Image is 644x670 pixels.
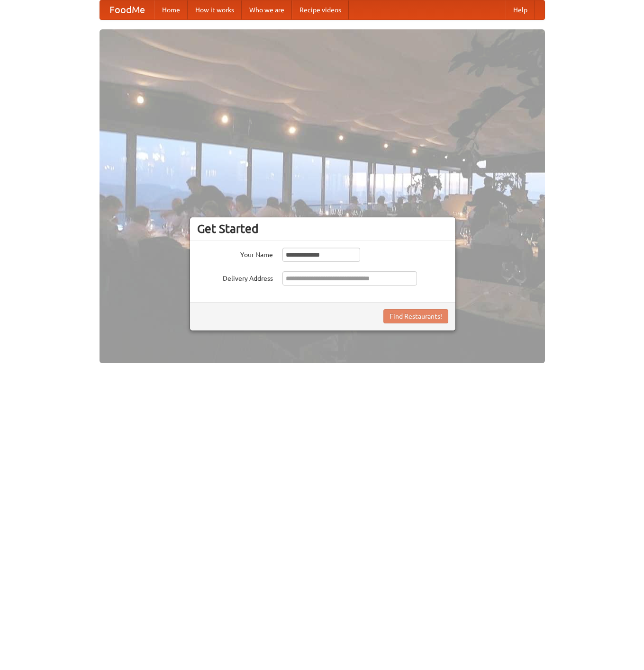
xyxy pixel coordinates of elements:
[292,0,349,19] a: Recipe videos
[197,271,273,283] label: Delivery Address
[188,0,242,19] a: How it works
[197,248,273,259] label: Your Name
[197,222,448,236] h3: Get Started
[154,0,188,19] a: Home
[506,0,535,19] a: Help
[100,0,154,19] a: FoodMe
[242,0,292,19] a: Who we are
[383,309,448,323] button: Find Restaurants!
